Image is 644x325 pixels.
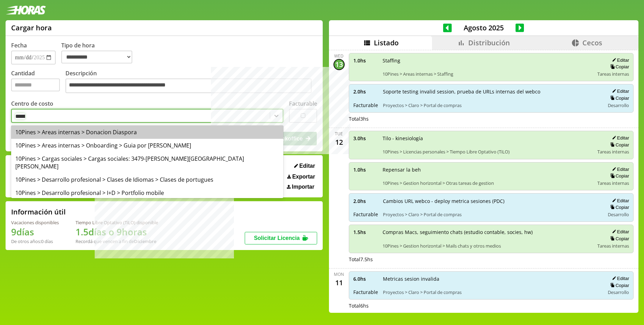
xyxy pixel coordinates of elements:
button: Exportar [285,173,317,180]
select: Tipo de hora [61,51,132,63]
span: Tareas internas [597,149,629,155]
div: Tue [335,131,343,137]
span: Tareas internas [597,180,629,186]
span: 10Pines > Licencias personales > Tiempo Libre Optativo (TiLO) [383,149,593,155]
span: Facturable [353,211,378,218]
button: Copiar [608,204,629,210]
div: 10Pines > Desarrollo profesional > I+D > Portfolio mobile [11,186,283,199]
span: Proyectos > Claro > Portal de compras [383,102,600,108]
span: Desarrollo [608,211,629,218]
span: Proyectos > Claro > Portal de compras [383,289,600,295]
span: 2.0 hs [353,198,378,204]
span: Staffing [383,57,593,64]
div: Tiempo Libre Optativo (TiLO) disponible [76,219,158,226]
span: 3.0 hs [353,135,378,142]
button: Editar [292,162,317,169]
span: 1.5 hs [353,229,378,235]
span: Exportar [292,174,315,180]
span: Distribución [468,38,510,47]
div: Total 7.5 hs [349,256,634,263]
span: Listado [374,38,399,47]
div: 13 [333,59,345,70]
button: Copiar [608,173,629,179]
span: 1.0 hs [353,57,378,64]
h1: Cargar hora [11,23,52,32]
span: Tilo - kinesiología [383,135,593,142]
span: Importar [292,184,314,190]
button: Editar [610,57,629,63]
div: Wed [334,53,344,59]
span: Desarrollo [608,289,629,295]
span: Facturable [353,289,378,295]
textarea: Descripción [65,78,312,93]
label: Tipo de hora [61,41,138,65]
div: Vacaciones disponibles [11,219,59,226]
button: Editar [610,198,629,204]
span: Soporte testing invalid session, prueba de URLs internas del webco [383,88,600,95]
button: Copiar [608,236,629,242]
button: Copiar [608,142,629,148]
span: Editar [299,163,315,169]
div: 12 [333,137,345,148]
span: Desarrollo [608,102,629,108]
span: 10Pines > Areas internas > Staffing [383,71,593,77]
button: Copiar [608,282,629,288]
img: logotipo [6,6,46,15]
div: 10Pines > Cargas sociales > Cargas sociales: 3479-[PERSON_NAME][GEOGRAPHIC_DATA][PERSON_NAME] [11,152,283,173]
label: Fecha [11,41,27,49]
div: 10Pines > Areas internas > Donacion Diaspora [11,126,283,139]
button: Solicitar Licencia [245,232,317,244]
span: 2.0 hs [353,88,378,95]
span: Metricas sesion invalida [383,275,600,282]
span: Compras Macs, seguimiento chats (estudio contable, socies, hw) [383,229,593,235]
button: Editar [610,275,629,281]
div: Recordá que vencen a fin de [76,238,158,244]
span: Cambios URL webco - deploy metrica sesiones (PDC) [383,198,600,204]
span: 10Pines > Gestion horizontal > Mails chats y otros medios [383,243,593,249]
span: Repensar la beh [383,166,593,173]
div: 10Pines > Areas internas > Onboarding > Guia por [PERSON_NAME] [11,139,283,152]
div: 10Pines > Desarrollo profesional > Clases de Idiomas > Clases de portugues [11,173,283,186]
span: Solicitar Licencia [254,235,300,241]
span: Tareas internas [597,243,629,249]
label: Centro de costo [11,100,53,107]
span: Proyectos > Claro > Portal de compras [383,211,600,218]
span: Facturable [353,102,378,108]
label: Descripción [65,69,317,95]
div: scrollable content [329,50,638,312]
h1: 9 días [11,226,59,238]
button: Copiar [608,64,629,70]
button: Editar [610,135,629,141]
span: 1.0 hs [353,166,378,173]
div: 11 [333,277,345,288]
b: Diciembre [134,238,156,244]
h1: 1.5 días o 9 horas [76,226,158,238]
label: Cantidad [11,69,65,95]
button: Editar [610,166,629,172]
h2: Información útil [11,207,66,217]
div: Mon [334,271,344,277]
div: Total 6 hs [349,302,634,309]
span: Cecos [582,38,602,47]
span: Tareas internas [597,71,629,77]
span: 6.0 hs [353,275,378,282]
span: Agosto 2025 [452,23,516,32]
span: 10Pines > Gestion horizontal > Otras tareas de gestion [383,180,593,186]
div: Total 3 hs [349,115,634,122]
button: Editar [610,229,629,235]
label: Facturable [289,100,317,107]
button: Editar [610,88,629,94]
div: De otros años: 0 días [11,238,59,244]
button: Copiar [608,95,629,101]
input: Cantidad [11,78,60,91]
